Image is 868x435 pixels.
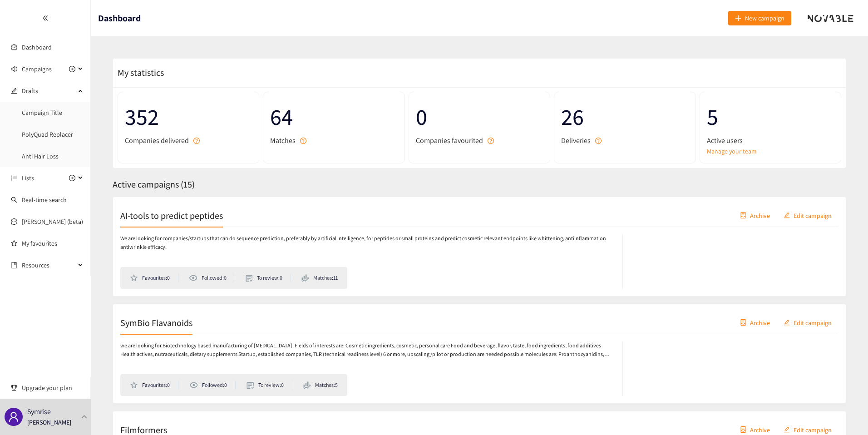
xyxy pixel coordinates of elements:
span: 5 [707,99,834,135]
li: Favourites: 0 [130,381,178,389]
span: Active users [707,135,743,146]
button: containerArchive [733,208,777,222]
span: Upgrade your plan [22,379,84,397]
span: question-circle [488,138,494,144]
li: Matches: 5 [303,381,338,389]
span: plus-circle [69,175,75,181]
a: My favourites [22,234,84,252]
span: Edit campaign [794,317,832,327]
span: 0 [416,99,543,135]
span: 26 [561,99,688,135]
span: sound [11,66,17,72]
li: To review: 0 [247,381,292,389]
span: Active campaigns ( 15 ) [113,178,195,190]
span: Drafts [22,82,75,100]
span: question-circle [300,138,306,144]
span: Resources [22,256,75,274]
a: Anti Hair Loss [22,152,59,160]
span: plus-circle [69,66,75,72]
a: PolyQuad Replacer [22,130,73,138]
span: edit [784,212,790,219]
span: Archive [750,210,770,220]
span: Campaigns [22,60,52,78]
span: trophy [11,385,17,391]
button: editEdit campaign [777,208,838,222]
span: question-circle [193,138,200,144]
a: AI-tools to predict peptidescontainerArchiveeditEdit campaignWe are looking for companies/startup... [113,197,846,297]
span: 352 [125,99,252,135]
span: Companies delivered [125,135,189,146]
span: Lists [22,169,34,187]
a: Manage your team [707,146,834,156]
span: double-left [42,15,49,21]
span: Matches [270,135,296,146]
span: edit [784,319,790,326]
span: container [740,319,746,326]
span: book [11,262,17,268]
span: Edit campaign [794,210,832,220]
li: To review: 0 [246,274,291,282]
span: unordered-list [11,175,17,181]
li: Favourites: 0 [130,274,178,282]
iframe: Chat Widget [716,337,868,435]
a: [PERSON_NAME] (beta) [22,217,83,226]
h2: SymBio Flavanoids [120,316,192,329]
span: edit [11,88,17,94]
span: container [740,212,746,219]
span: My statistics [113,67,164,79]
span: 64 [270,99,397,135]
a: Dashboard [22,43,52,51]
a: SymBio FlavanoidscontainerArchiveeditEdit campaignwe are looking for Biotechnology based manufact... [113,304,846,404]
span: question-circle [595,138,602,144]
p: Symrise [27,406,51,417]
span: Companies favourited [416,135,483,146]
button: containerArchive [733,315,777,330]
a: Campaign Title [22,109,62,117]
button: plusNew campaign [728,11,791,25]
li: Followed: 0 [189,381,236,389]
p: [PERSON_NAME] [27,417,71,427]
span: user [8,411,19,422]
li: Matches: 11 [301,274,338,282]
h2: AI-tools to predict peptides [120,209,223,222]
p: we are looking for Biotechnology based manufacturing of [MEDICAL_DATA]. Fields of interests are: ... [120,341,613,359]
p: We are looking for companies/startups that can do sequence prediction, preferably by artificial i... [120,234,613,252]
span: Deliveries [561,135,591,146]
a: Real-time search [22,196,67,204]
span: Archive [750,317,770,327]
span: New campaign [745,13,784,23]
span: plus [735,15,741,22]
li: Followed: 0 [189,274,235,282]
button: editEdit campaign [777,315,838,330]
div: Widget de chat [716,337,868,435]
